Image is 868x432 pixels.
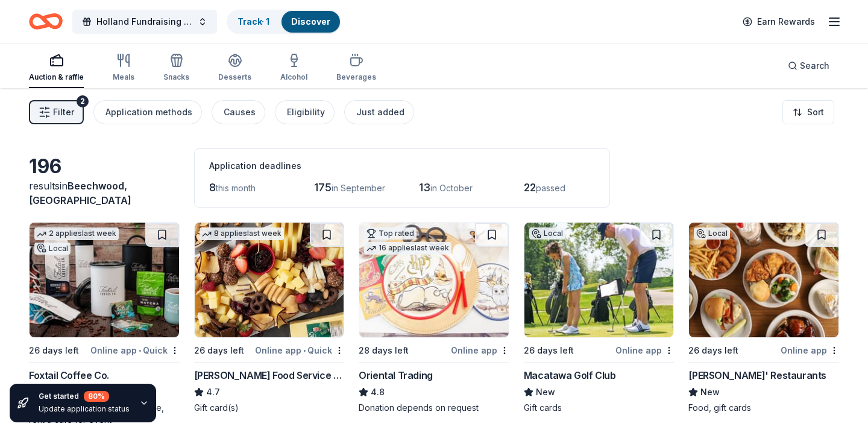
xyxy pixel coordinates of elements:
span: in September [332,183,385,193]
a: Home [29,7,63,36]
span: 13 [419,181,430,194]
div: Local [529,227,565,240]
button: Meals [113,48,134,88]
span: Filter [53,105,74,119]
div: Online app [781,343,839,358]
button: Sort [782,100,834,124]
div: Donation depends on request [359,402,509,414]
div: [PERSON_NAME] Food Service Store [194,368,345,383]
div: Beverages [336,72,376,82]
a: Image for Russ' RestaurantsLocal26 days leftOnline app[PERSON_NAME]' RestaurantsNewFood, gift cards [688,222,839,414]
button: Snacks [163,48,189,88]
span: passed [536,183,565,193]
div: Meals [113,72,134,82]
div: Oriental Trading [359,368,433,383]
img: Image for Macatawa Golf Club [524,223,674,337]
button: Filter2 [29,100,84,124]
button: Desserts [218,48,251,88]
button: Application methods [93,100,202,124]
span: New [700,385,720,399]
a: Discover [291,16,330,27]
div: 16 applies last week [364,242,451,255]
div: Update application status [39,404,130,414]
div: Causes [224,105,256,119]
div: Top rated [364,227,417,240]
button: Track· 1Discover [227,10,341,34]
div: Eligibility [287,105,325,119]
div: 26 days left [194,343,244,358]
img: Image for Foxtail Coffee Co. [30,223,179,337]
span: Beechwood, [GEOGRAPHIC_DATA] [29,180,131,206]
span: New [536,385,555,399]
button: Causes [212,100,265,124]
span: Search [800,59,829,73]
span: 8 [209,181,216,194]
div: Gift cards [524,402,675,414]
a: Image for Oriental TradingTop rated16 applieslast week28 days leftOnline appOriental Trading4.8Do... [359,222,509,414]
div: 2 applies last week [34,227,119,240]
div: 26 days left [29,343,79,358]
img: Image for Oriental Trading [359,223,509,337]
div: Online app [451,343,509,358]
img: Image for Russ' Restaurants [689,223,838,337]
div: Auction & raffle [29,72,84,82]
div: Food, gift cards [688,402,839,414]
div: 196 [29,154,180,179]
div: Online app Quick [255,343,344,358]
span: Sort [807,105,824,119]
div: results [29,179,180,208]
div: Desserts [218,72,251,82]
span: Holland Fundraising Dinner [96,14,193,29]
div: 80 % [84,391,109,402]
button: Alcohol [280,48,307,88]
button: Just added [344,100,414,124]
span: 22 [524,181,536,194]
span: in [29,180,131,206]
span: 4.8 [371,385,385,399]
span: 175 [314,181,332,194]
div: Application methods [105,105,192,119]
div: Online app Quick [90,343,180,358]
a: Image for Macatawa Golf ClubLocal26 days leftOnline appMacatawa Golf ClubNewGift cards [524,222,675,414]
div: Get started [39,391,130,402]
div: Alcohol [280,72,307,82]
div: 28 days left [359,343,409,358]
button: Eligibility [275,100,335,124]
button: Search [778,54,839,78]
div: 26 days left [524,343,574,358]
div: 26 days left [688,343,738,358]
span: • [139,346,141,355]
div: Gift card(s) [194,402,345,414]
a: Image for Foxtail Coffee Co.2 applieslast weekLocal26 days leftOnline app•QuickFoxtail Coffee Co.... [29,222,180,426]
button: Holland Fundraising Dinner [72,10,217,34]
a: Track· 1 [237,16,269,27]
div: [PERSON_NAME]' Restaurants [688,368,826,383]
img: Image for Gordon Food Service Store [195,223,344,337]
span: 4.7 [206,385,220,399]
div: Just added [356,105,404,119]
a: Earn Rewards [735,11,822,33]
div: Application deadlines [209,159,595,173]
div: Local [34,243,71,255]
div: Online app [615,343,674,358]
div: Snacks [163,72,189,82]
div: 8 applies last week [200,227,284,240]
div: Macatawa Golf Club [524,368,616,383]
span: this month [216,183,256,193]
div: Local [694,227,730,240]
button: Beverages [336,48,376,88]
span: • [303,346,306,355]
button: Auction & raffle [29,48,84,88]
a: Image for Gordon Food Service Store8 applieslast week26 days leftOnline app•Quick[PERSON_NAME] Fo... [194,222,345,414]
span: in October [430,183,473,193]
div: 2 [77,95,89,107]
div: Foxtail Coffee Co. [29,368,109,383]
